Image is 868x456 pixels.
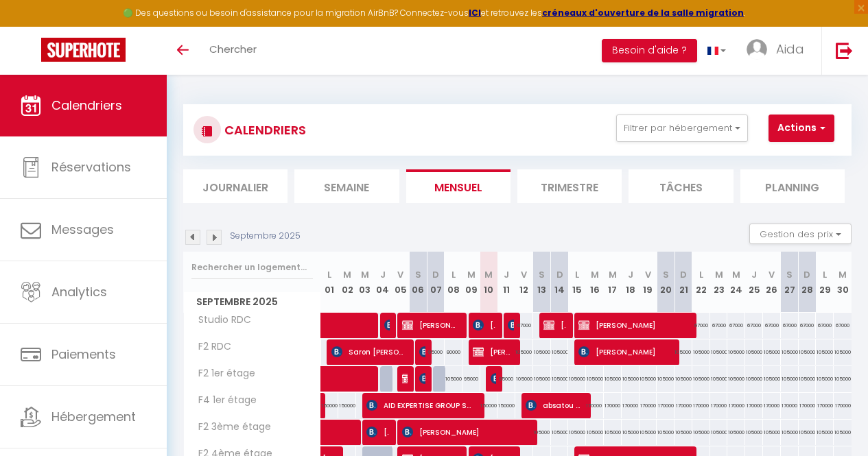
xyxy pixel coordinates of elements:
li: Mensuel [406,169,511,203]
span: [PERSON_NAME] [543,312,566,338]
div: 105000 [533,366,551,392]
th: 27 [781,252,799,313]
span: [PERSON_NAME] [419,339,425,365]
div: 170000 [816,393,834,418]
div: 170000 [745,393,763,418]
div: 105000 [727,420,745,445]
span: [PERSON_NAME] [402,419,528,445]
span: Calendriers [51,97,122,114]
abbr: J [751,268,757,281]
abbr: S [663,268,669,281]
span: absatou diallo [526,392,583,418]
button: Actions [769,115,834,142]
input: Rechercher un logement... [191,255,313,280]
abbr: L [327,268,331,281]
div: 95000 [427,339,445,365]
div: 170000 [781,393,799,418]
th: 24 [727,252,745,313]
th: 12 [515,252,533,313]
th: 26 [763,252,781,313]
th: 06 [409,252,427,313]
div: 95000 [497,366,515,392]
div: 67000 [763,313,781,338]
th: 05 [392,252,410,313]
abbr: L [699,268,703,281]
th: 28 [799,252,817,313]
th: 22 [692,252,710,313]
div: 105000 [533,420,551,445]
abbr: D [680,268,687,281]
div: 170000 [604,393,622,418]
a: ... Aida [736,27,821,75]
div: 105000 [586,366,604,392]
abbr: V [769,268,775,281]
div: 105000 [657,366,675,392]
div: 150000 [338,393,356,418]
span: F4 1er étage [186,393,260,408]
th: 03 [356,252,374,313]
div: 150000 [497,393,515,418]
th: 13 [533,252,551,313]
th: 30 [834,252,852,313]
span: Chercher [209,42,257,56]
div: 105000 [657,420,675,445]
strong: ICI [469,7,481,19]
span: [PERSON_NAME] [419,365,425,392]
span: Hébergement [51,408,136,425]
th: 14 [551,252,569,313]
span: [PERSON_NAME] [402,312,459,338]
span: Analytics [51,283,107,300]
p: Septembre 2025 [230,230,301,243]
button: Besoin d'aide ? [602,39,697,62]
div: 105000 [745,420,763,445]
span: Réservations [51,158,131,176]
abbr: J [504,268,509,281]
th: 07 [427,252,445,313]
div: 105000 [675,366,692,392]
img: logout [836,42,853,59]
div: 67000 [799,313,817,338]
li: Semaine [294,169,399,203]
abbr: J [380,268,386,281]
span: [PERSON_NAME] [402,365,408,392]
div: 105000 [781,420,799,445]
th: 19 [640,252,657,313]
abbr: V [397,268,403,281]
button: Filtrer par hébergement [616,115,748,142]
li: Planning [740,169,845,203]
div: 105000 [568,366,586,392]
iframe: Chat [810,394,858,446]
span: [PERSON_NAME] [PERSON_NAME] [473,339,513,365]
div: 105000 [763,420,781,445]
abbr: M [838,268,847,281]
div: 67000 [834,313,852,338]
div: 67000 [781,313,799,338]
th: 17 [604,252,622,313]
abbr: M [609,268,617,281]
div: 170000 [834,393,852,418]
div: 67000 [816,313,834,338]
span: [PERSON_NAME] [366,419,389,445]
div: 105000 [799,339,817,365]
div: 105000 [781,339,799,365]
span: [PERSON_NAME] [508,312,513,338]
img: Super Booking [41,38,126,62]
abbr: D [432,268,439,281]
th: 15 [568,252,586,313]
span: [PERSON_NAME] [578,312,687,338]
div: 105000 [799,366,817,392]
div: 105000 [515,366,533,392]
div: 170000 [675,393,692,418]
abbr: L [823,268,827,281]
strong: créneaux d'ouverture de la salle migration [542,7,744,19]
div: 105000 [551,366,569,392]
th: 16 [586,252,604,313]
span: [PERSON_NAME] [578,339,670,365]
th: 18 [622,252,640,313]
div: 170000 [622,393,640,418]
th: 21 [675,252,692,313]
div: 170000 [799,393,817,418]
li: Journalier [183,169,288,203]
div: 105000 [675,339,692,365]
div: 105000 [763,339,781,365]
